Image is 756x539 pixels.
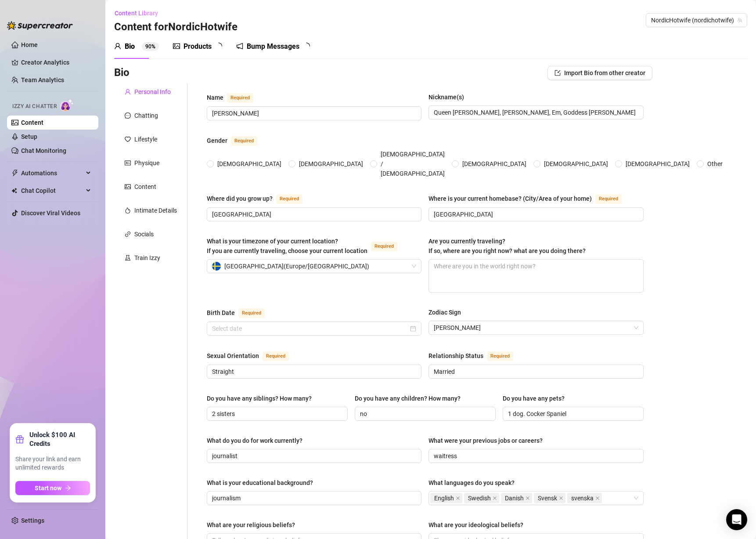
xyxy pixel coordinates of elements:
span: Chat Copilot [21,184,83,198]
div: What is your educational background? [207,478,313,488]
label: Where did you grow up? [207,193,312,204]
div: Bio [125,41,135,52]
div: What are your ideological beliefs? [428,520,523,530]
div: Zodiac Sign [428,307,461,317]
label: What are your religious beliefs? [207,520,301,530]
input: Do you have any children? How many? [360,409,489,419]
span: notification [236,43,243,50]
a: Chat Monitoring [21,147,66,154]
img: se [212,262,221,271]
span: svenska [567,493,602,503]
span: [DEMOGRAPHIC_DATA] [622,159,693,169]
input: What were your previous jobs or careers? [434,451,636,461]
label: Relationship Status [428,351,523,361]
span: close [559,496,563,500]
span: experiment [125,255,131,261]
sup: 90% [142,42,159,51]
span: Share your link and earn unlimited rewards [15,455,90,472]
span: user [125,89,131,95]
span: English [430,493,462,503]
div: Chatting [134,111,158,120]
span: [DEMOGRAPHIC_DATA] [540,159,612,169]
img: logo-BBDzfeDw.svg [7,21,73,30]
span: Leo [434,321,638,334]
div: Personal Info [134,87,171,97]
span: [GEOGRAPHIC_DATA] ( Europe/[GEOGRAPHIC_DATA] ) [224,260,369,273]
input: What languages do you speak? [604,493,605,503]
span: Izzy AI Chatter [12,102,57,111]
span: picture [125,184,131,190]
span: Are you currently traveling? If so, where are you right now? what are you doing there? [428,238,586,254]
div: Do you have any children? How many? [355,394,461,403]
span: heart [125,136,131,142]
a: Creator Analytics [21,55,91,69]
span: close [456,496,460,500]
span: Content Library [115,10,158,17]
label: Zodiac Sign [428,307,467,317]
div: Physique [134,158,159,168]
div: Content [134,182,156,192]
span: Required [231,136,257,146]
div: Train Izzy [134,253,160,263]
span: Svensk [534,493,565,503]
span: close [595,496,600,500]
input: Do you have any siblings? How many? [212,409,341,419]
span: Danish [501,493,532,503]
span: Required [238,308,265,318]
a: Discover Viral Videos [21,210,80,217]
input: Where did you grow up? [212,210,414,219]
div: Socials [134,229,154,239]
label: What are your ideological beliefs? [428,520,529,530]
input: What is your educational background? [212,493,414,503]
span: message [125,112,131,119]
label: What languages do you speak? [428,478,521,488]
span: gift [15,435,24,444]
div: Lifestyle [134,134,157,144]
label: Gender [207,135,267,146]
span: Automations [21,166,83,180]
label: Nickname(s) [428,92,470,102]
span: arrow-right [65,485,71,491]
span: [DEMOGRAPHIC_DATA] [295,159,367,169]
div: What do you do for work currently? [207,436,302,445]
label: Where is your current homebase? (City/Area of your home) [428,193,631,204]
span: Danish [505,493,524,503]
span: import [554,70,561,76]
span: Import Bio from other creator [564,69,645,76]
div: Bump Messages [247,41,299,52]
input: What do you do for work currently? [212,451,414,461]
label: Sexual Orientation [207,351,299,361]
div: Where is your current homebase? (City/Area of your home) [428,194,592,203]
input: Name [212,109,414,118]
div: Do you have any pets? [503,394,565,403]
span: idcard [125,160,131,166]
span: Svensk [538,493,557,503]
span: user [114,43,121,50]
span: fire [125,207,131,213]
h3: Content for NordicHotwife [114,20,238,34]
input: Relationship Status [434,367,636,376]
span: What is your timezone of your current location? If you are currently traveling, choose your curre... [207,238,367,254]
div: Sexual Orientation [207,351,259,361]
span: Required [487,351,513,361]
span: Start now [35,485,61,492]
span: Required [371,242,397,251]
input: Where is your current homebase? (City/Area of your home) [434,210,636,219]
span: loading [215,42,223,50]
div: Products [184,41,212,52]
label: Name [207,92,263,103]
span: loading [302,42,311,50]
a: Team Analytics [21,76,64,83]
div: Birth Date [207,308,235,318]
span: Required [276,194,302,204]
button: Import Bio from other creator [547,66,652,80]
span: team [737,18,742,23]
label: What is your educational background? [207,478,319,488]
label: Birth Date [207,307,274,318]
label: Do you have any siblings? How many? [207,394,318,403]
div: Gender [207,136,227,145]
span: Required [263,351,289,361]
div: Do you have any siblings? How many? [207,394,312,403]
span: Other [704,159,726,169]
a: Settings [21,517,44,524]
